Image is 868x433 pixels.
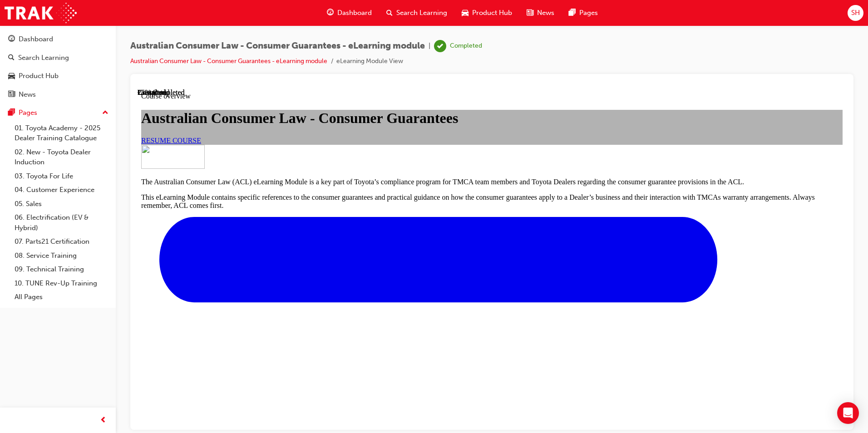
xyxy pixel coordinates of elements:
a: 05. Sales [11,197,112,211]
a: Dashboard [4,31,112,48]
div: Pages [19,108,37,118]
span: car-icon [462,7,469,19]
button: SH [848,5,863,21]
div: News [19,89,36,100]
p: The Australian Consumer Law (ACL) eLearning Module is a key part of Toyota’s compliance program f... [4,89,705,98]
span: Product Hub [472,8,512,18]
button: Pages [4,104,112,121]
span: Course overview [4,4,53,11]
img: Trak [5,3,77,23]
button: DashboardSearch LearningProduct HubNews [4,29,112,104]
span: search-icon [8,54,15,62]
a: 09. Technical Training [11,262,112,276]
span: guage-icon [8,35,15,44]
span: Pages [579,8,598,18]
span: search-icon [386,7,393,19]
a: car-iconProduct Hub [454,4,519,22]
span: up-icon [102,107,108,119]
div: Open Intercom Messenger [837,402,859,424]
p: This eLearning Module contains specific references to the consumer guarantees and practical guida... [4,105,705,121]
a: 01. Toyota Academy - 2025 Dealer Training Catalogue [11,121,112,145]
h1: Australian Consumer Law - Consumer Guarantees [4,21,705,38]
a: 07. Parts21 Certification [11,235,112,249]
div: Search Learning [18,53,69,63]
a: All Pages [11,290,112,304]
a: 08. Service Training [11,249,112,263]
span: Search Learning [396,8,447,18]
div: Product Hub [19,71,59,81]
a: Search Learning [4,49,112,66]
div: Dashboard [19,34,53,44]
a: 10. TUNE Rev-Up Training [11,276,112,290]
span: car-icon [8,72,15,80]
a: Australian Consumer Law - Consumer Guarantees - eLearning module [130,57,327,65]
a: 03. Toyota For Life [11,169,112,183]
span: learningRecordVerb_COMPLETE-icon [434,40,446,52]
a: guage-iconDashboard [320,4,379,22]
a: Product Hub [4,68,112,84]
span: | [429,41,430,51]
a: 04. Customer Experience [11,183,112,197]
span: pages-icon [569,7,576,19]
span: news-icon [8,91,15,99]
a: search-iconSearch Learning [379,4,454,22]
span: prev-icon [100,415,107,426]
a: 02. New - Toyota Dealer Induction [11,145,112,169]
span: SH [851,8,860,18]
span: Australian Consumer Law - Consumer Guarantees - eLearning module [130,41,425,51]
span: pages-icon [8,109,15,117]
span: news-icon [527,7,533,19]
a: News [4,86,112,103]
li: eLearning Module View [336,56,403,67]
span: Dashboard [337,8,372,18]
span: guage-icon [327,7,334,19]
a: 06. Electrification (EV & Hybrid) [11,211,112,235]
span: News [537,8,554,18]
div: Completed [450,42,482,50]
a: RESUME COURSE [4,48,64,56]
a: news-iconNews [519,4,562,22]
a: pages-iconPages [562,4,605,22]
